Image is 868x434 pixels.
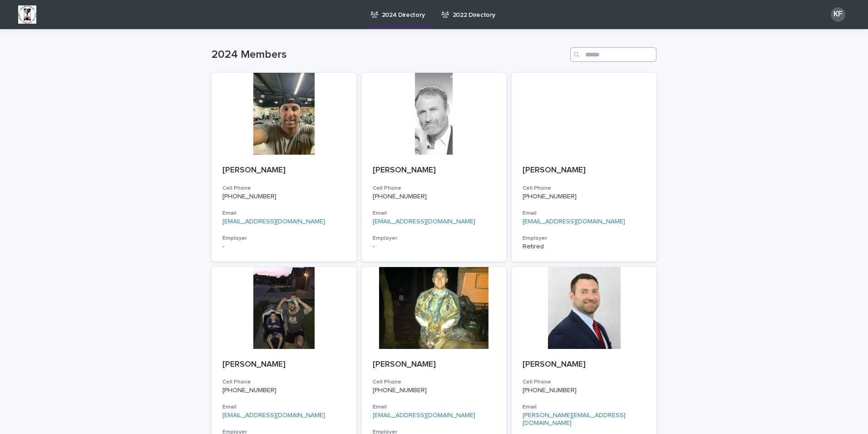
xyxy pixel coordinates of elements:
[523,235,646,242] h3: Employer
[222,360,345,370] p: [PERSON_NAME]
[523,218,625,225] a: [EMAIL_ADDRESS][DOMAIN_NAME]
[373,235,496,242] h3: Employer
[222,166,345,176] p: [PERSON_NAME]
[18,5,36,24] img: BsxibNoaTPe9uU9VL587
[222,210,345,217] h3: Email
[222,378,345,386] h3: Cell Phone
[831,7,845,22] div: KF
[362,73,507,262] a: [PERSON_NAME]Cell Phone[PHONE_NUMBER]Email[EMAIL_ADDRESS][DOMAIN_NAME]Employer-
[512,73,656,262] a: [PERSON_NAME]Cell Phone[PHONE_NUMBER]Email[EMAIL_ADDRESS][DOMAIN_NAME]EmployerRetired
[222,387,276,394] a: [PHONE_NUMBER]
[373,360,496,370] p: [PERSON_NAME]
[523,412,626,426] a: [PERSON_NAME][EMAIL_ADDRESS][DOMAIN_NAME]
[570,47,656,62] input: Search
[222,404,345,411] h3: Email
[373,404,496,411] h3: Email
[222,243,345,251] p: -
[373,185,496,192] h3: Cell Phone
[523,378,646,386] h3: Cell Phone
[212,73,356,262] a: [PERSON_NAME]Cell Phone[PHONE_NUMBER]Email[EMAIL_ADDRESS][DOMAIN_NAME]Employer-
[523,210,646,217] h3: Email
[222,185,345,192] h3: Cell Phone
[523,360,646,370] p: [PERSON_NAME]
[373,387,427,394] a: [PHONE_NUMBER]
[373,218,475,225] a: [EMAIL_ADDRESS][DOMAIN_NAME]
[222,412,325,419] a: [EMAIL_ADDRESS][DOMAIN_NAME]
[373,193,427,200] a: [PHONE_NUMBER]
[523,404,646,411] h3: Email
[222,218,325,225] a: [EMAIL_ADDRESS][DOMAIN_NAME]
[222,193,276,200] a: [PHONE_NUMBER]
[373,378,496,386] h3: Cell Phone
[373,210,496,217] h3: Email
[373,243,496,251] p: -
[212,48,567,61] h1: 2024 Members
[523,166,646,176] p: [PERSON_NAME]
[523,387,577,394] a: [PHONE_NUMBER]
[523,243,646,251] p: Retired
[222,235,345,242] h3: Employer
[373,412,475,419] a: [EMAIL_ADDRESS][DOMAIN_NAME]
[523,193,577,200] a: [PHONE_NUMBER]
[523,185,646,192] h3: Cell Phone
[373,166,496,176] p: [PERSON_NAME]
